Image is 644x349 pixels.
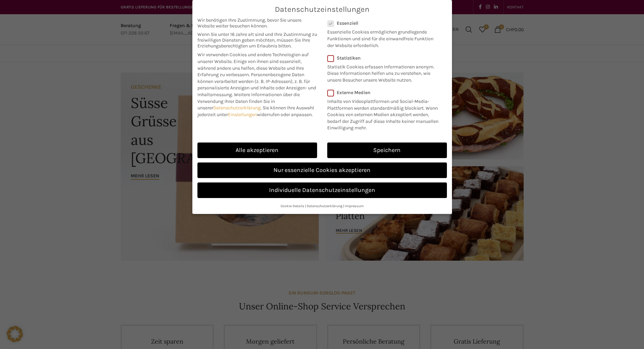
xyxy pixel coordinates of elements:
a: Datenschutzerklärung [307,204,342,208]
a: Alle akzeptieren [197,143,317,158]
a: Cookie-Details [281,204,304,208]
p: Inhalte von Videoplattformen und Social-Media-Plattformen werden standardmäßig blockiert. Wenn Co... [327,95,443,131]
a: Einstellungen [228,112,257,117]
a: Speichern [327,143,447,158]
span: Sie können Ihre Auswahl jederzeit unter widerrufen oder anpassen. [197,105,314,117]
label: Statistiken [327,55,438,61]
label: Externe Medien [327,90,443,95]
span: Personenbezogene Daten können verarbeitet werden (z. B. IP-Adressen), z. B. für personalisierte A... [197,72,316,97]
label: Essenziell [327,20,438,26]
span: Weitere Informationen über die Verwendung Ihrer Daten finden Sie in unserer . [197,92,300,111]
span: Datenschutzeinstellungen [275,5,369,14]
a: Datenschutzerklärung [213,105,261,111]
a: Impressum [345,204,364,208]
a: Individuelle Datenschutzeinstellungen [197,182,447,198]
p: Essenzielle Cookies ermöglichen grundlegende Funktionen und sind für die einwandfreie Funktion de... [327,26,438,49]
a: Nur essenzielle Cookies akzeptieren [197,162,447,178]
span: Wir benötigen Ihre Zustimmung, bevor Sie unsere Website weiter besuchen können. [197,17,317,29]
span: Wenn Sie unter 16 Jahre alt sind und Ihre Zustimmung zu freiwilligen Diensten geben möchten, müss... [197,31,317,49]
span: Wir verwenden Cookies und andere Technologien auf unserer Website. Einige von ihnen sind essenzie... [197,52,309,78]
p: Statistik Cookies erfassen Informationen anonym. Diese Informationen helfen uns zu verstehen, wie... [327,61,438,84]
